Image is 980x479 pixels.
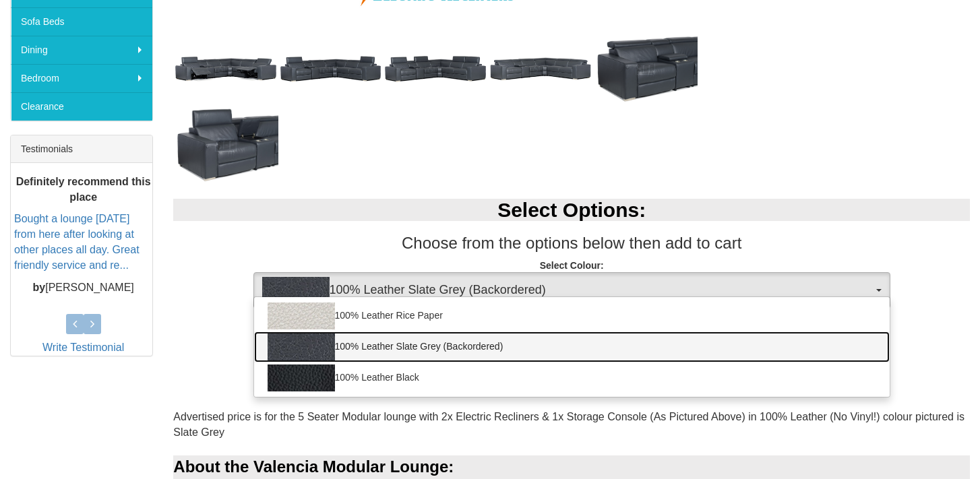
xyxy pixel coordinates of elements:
[268,364,335,391] img: 100% Leather Black
[16,176,151,203] b: Definitely recommend this place
[254,331,890,362] a: 100% Leather Slate Grey (Backordered)
[14,280,152,296] p: [PERSON_NAME]
[173,455,970,478] div: About the Valencia Modular Lounge:
[262,277,330,304] img: 100% Leather Slate Grey (Backordered)
[42,342,124,353] a: Write Testimonial
[11,135,152,163] div: Testimonials
[173,234,970,252] h3: Choose from the options below then add to cart
[253,272,890,309] button: 100% Leather Slate Grey (Backordered)100% Leather Slate Grey (Backordered)
[254,300,890,331] a: 100% Leather Rice Paper
[11,7,152,36] a: Sofa Beds
[33,282,46,293] b: by
[11,36,152,64] a: Dining
[11,64,152,92] a: Bedroom
[268,333,335,360] img: 100% Leather Slate Grey (Backordered)
[268,302,335,329] img: 100% Leather Rice Paper
[262,277,873,304] span: 100% Leather Slate Grey (Backordered)
[254,362,890,393] a: 100% Leather Black
[11,92,152,121] a: Clearance
[497,199,646,221] b: Select Options:
[14,213,140,271] a: Bought a lounge [DATE] from here after looking at other places all day. Great friendly service an...
[540,260,604,271] strong: Select Colour:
